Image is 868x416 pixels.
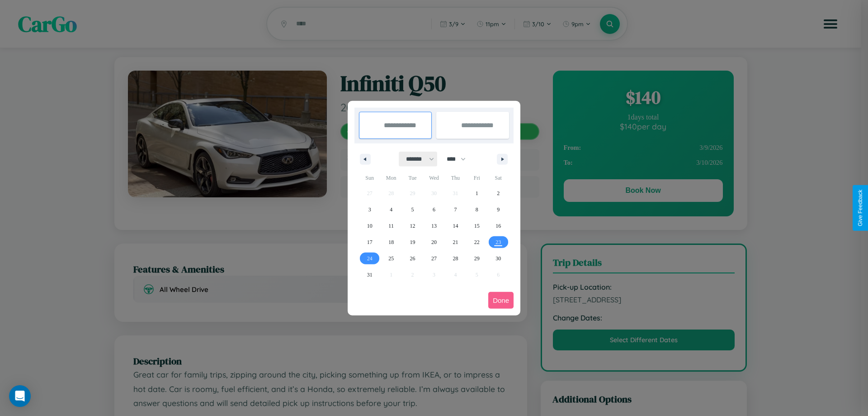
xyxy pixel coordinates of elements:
button: 21 [445,234,466,250]
span: 2 [497,185,500,201]
button: 29 [466,250,487,267]
button: 19 [402,234,423,250]
span: 27 [431,250,437,267]
span: Tue [402,171,423,185]
button: 17 [359,234,380,250]
button: 7 [445,201,466,218]
span: 31 [367,267,373,283]
button: 11 [380,218,401,234]
span: 10 [367,218,373,234]
span: 20 [431,234,437,250]
span: Wed [423,171,444,185]
span: 29 [474,250,480,267]
span: 13 [431,218,437,234]
span: 25 [388,250,394,267]
span: 23 [495,234,501,250]
button: 2 [488,185,509,201]
span: 12 [410,218,415,234]
span: 9 [497,201,500,218]
span: Sun [359,171,380,185]
button: 31 [359,267,380,283]
button: 13 [423,218,444,234]
button: 1 [466,185,487,201]
button: 20 [423,234,444,250]
button: 10 [359,218,380,234]
button: 15 [466,218,487,234]
span: 26 [410,250,415,267]
button: 26 [402,250,423,267]
button: 24 [359,250,380,267]
span: 14 [453,218,458,234]
button: 27 [423,250,444,267]
button: 12 [402,218,423,234]
button: 22 [466,234,487,250]
span: 6 [433,201,435,218]
span: 1 [476,185,478,201]
div: Open Intercom Messenger [9,385,31,407]
button: 25 [380,250,401,267]
button: 28 [445,250,466,267]
span: 11 [388,218,394,234]
button: 16 [488,218,509,234]
span: 24 [367,250,373,267]
button: 5 [402,201,423,218]
span: 16 [495,218,501,234]
button: 3 [359,201,380,218]
button: 23 [488,234,509,250]
button: 18 [380,234,401,250]
span: Fri [466,171,487,185]
button: 6 [423,201,444,218]
button: 8 [466,201,487,218]
button: 9 [488,201,509,218]
button: 4 [380,201,401,218]
span: 30 [495,250,501,267]
span: 21 [453,234,458,250]
button: Done [488,292,514,309]
span: 3 [368,201,371,218]
span: Thu [445,171,466,185]
span: 7 [454,201,457,218]
div: Give Feedback [857,190,863,226]
button: 30 [488,250,509,267]
span: 19 [410,234,415,250]
span: 22 [474,234,480,250]
span: 15 [474,218,480,234]
span: 5 [411,201,414,218]
span: 4 [390,201,392,218]
span: 28 [453,250,458,267]
span: 18 [388,234,394,250]
span: 8 [476,201,478,218]
button: 14 [445,218,466,234]
span: Sat [488,171,509,185]
span: Mon [380,171,401,185]
span: 17 [367,234,373,250]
